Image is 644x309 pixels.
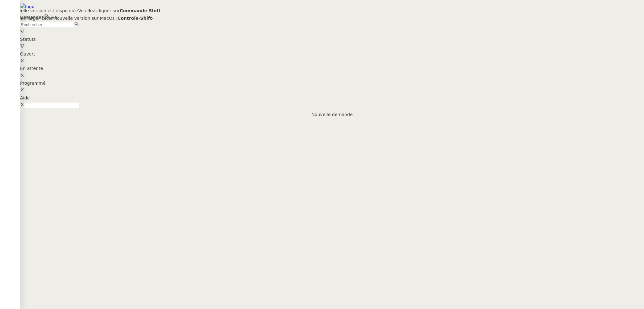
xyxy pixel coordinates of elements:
[20,29,644,51] div: Statuts
[20,80,644,87] div: Programmé
[20,51,644,64] nz-select-item: Ouvert
[311,111,353,118] a: Nouvelle demande
[20,22,74,27] input: Rechercher
[20,65,644,72] div: En attente
[20,94,644,108] nz-select-item: Aide
[20,94,644,102] div: Aide
[20,80,644,93] nz-select-item: Programmé
[20,65,644,78] nz-select-item: En attente
[20,51,644,58] div: Ouvert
